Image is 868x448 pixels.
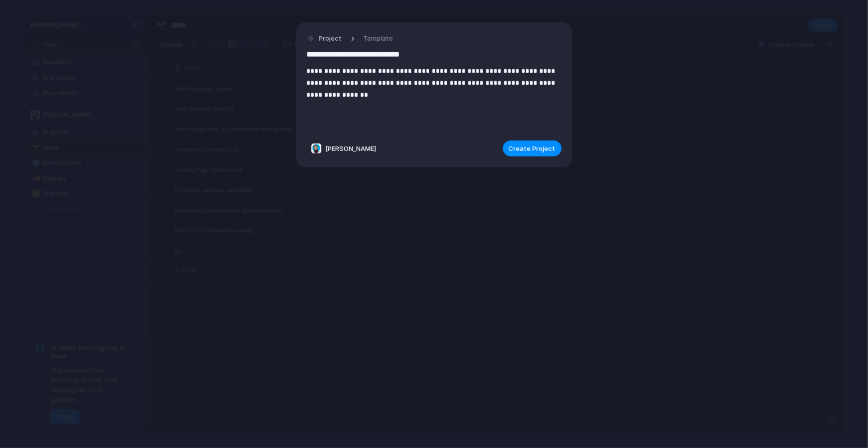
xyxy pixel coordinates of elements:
[503,141,562,156] button: Create Project
[364,34,393,44] span: Template
[304,32,345,46] button: Project
[319,34,342,44] span: Project
[509,144,556,153] span: Create Project
[358,32,399,46] button: Template
[326,144,377,153] span: [PERSON_NAME]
